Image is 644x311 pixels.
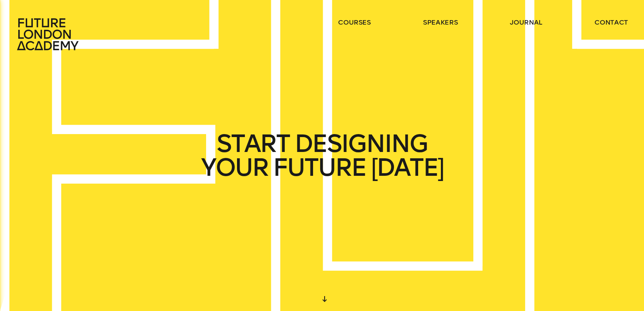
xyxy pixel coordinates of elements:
span: YOUR [201,156,268,180]
span: START [217,132,290,156]
span: DESIGNING [294,132,427,156]
a: courses [338,18,371,27]
a: journal [510,18,542,27]
span: FUTURE [273,156,366,180]
a: speakers [423,18,458,27]
a: contact [594,18,628,27]
span: [DATE] [371,156,443,180]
